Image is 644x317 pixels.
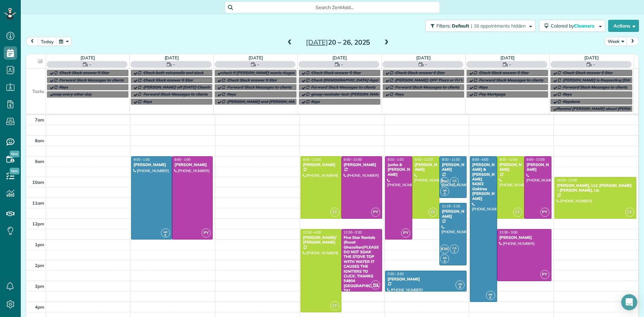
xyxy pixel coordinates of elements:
[563,99,580,104] span: Keystone
[540,208,549,217] span: PY
[227,85,291,90] span: Forward Slack Messages to clients
[173,61,175,68] span: -
[311,85,376,90] span: Forward Slack Messages to clients
[557,178,577,182] span: 10:00 - 12:00
[442,157,460,162] span: 9:00 - 11:00
[371,208,380,217] span: PY
[486,295,495,301] small: 6
[479,92,505,97] span: Pay Mortgage
[387,277,465,281] div: [PERSON_NAME]
[343,162,380,167] div: [PERSON_NAME]
[574,23,595,29] span: Cleaners
[414,162,437,172] div: [PERSON_NAME]
[174,162,211,167] div: [PERSON_NAME]
[472,157,488,162] span: 9:00 - 4:00
[527,157,545,162] span: 9:00 - 12:00
[443,256,447,260] span: AR
[306,38,328,46] span: [DATE]
[143,70,204,75] span: Check both voicemails and slack
[551,23,597,29] span: Colored by
[452,23,470,29] span: Default
[605,37,627,46] button: Week
[428,208,437,217] span: CF
[38,37,57,46] button: today
[441,162,465,172] div: [PERSON_NAME]
[343,235,380,293] div: Five Star Rentals (Rozet Ghazalian)PLEASE DO NOT SOAK THE STOVE TOP WITH WATER IT CAUSES THE IGNI...
[165,55,179,60] a: [DATE]
[53,92,92,97] span: mop every other day
[311,92,383,97] span: group reminder text: [PERSON_NAME]
[26,37,39,46] button: prev
[32,179,44,185] span: 10am
[161,232,170,239] small: 6
[479,70,529,75] span: Check Slack answer 5 Star
[441,209,465,219] div: [PERSON_NAME]
[395,92,404,97] span: Keys
[479,85,488,90] span: Keys
[401,228,410,237] span: PY
[35,117,44,122] span: 7am
[458,282,462,286] span: AR
[249,55,263,60] a: [DATE]
[499,162,522,172] div: [PERSON_NAME]
[344,230,362,234] span: 12:30 - 3:30
[472,162,495,201] div: [PERSON_NAME] & [PERSON_NAME] 54302 Oaktree [PERSON_NAME]
[499,157,518,162] span: 9:00 - 12:00
[425,61,427,68] span: -
[387,272,404,276] span: 2:30 - 3:30
[227,99,334,104] span: [PERSON_NAME] and [PERSON_NAME] Off Every [DATE]
[563,92,572,97] span: Keys
[584,55,599,60] a: [DATE]
[452,179,457,182] span: CG
[35,283,44,289] span: 3pm
[221,70,296,75] span: check if [PERSON_NAME] wants August
[625,208,634,217] span: CF
[303,157,321,162] span: 9:00 - 12:00
[450,181,459,187] small: 1
[387,162,410,177] div: Junho & [PERSON_NAME]
[59,70,109,75] span: Check Slack answer 5 Star
[330,301,339,310] span: CF
[488,293,492,296] span: AR
[539,20,605,32] button: Colored byCleaners
[32,200,44,206] span: 11am
[395,77,476,83] span: [PERSON_NAME]: OFF Thurs or Fri WEEKLY
[440,177,449,186] span: KW
[442,204,460,208] span: 11:15 - 2:15
[443,189,447,192] span: AR
[456,284,464,290] small: 6
[425,20,536,32] button: Filters: Default | 16 appointments hidden
[227,92,236,97] span: Keys
[59,85,68,90] span: Keys
[499,235,549,240] div: [PERSON_NAME]
[415,157,433,162] span: 9:00 - 12:00
[133,162,170,167] div: [PERSON_NAME]
[35,138,44,143] span: 8am
[303,162,339,167] div: [PERSON_NAME]
[303,230,321,234] span: 12:30 - 4:30
[35,304,44,310] span: 4pm
[500,55,515,60] a: [DATE]
[257,61,259,68] span: -
[133,157,150,162] span: 9:00 - 1:00
[311,70,361,75] span: Check Slack answer 5 Star
[303,235,339,245] div: [PERSON_NAME]/ [PERSON_NAME]
[556,183,634,193] div: [PERSON_NAME], LLC [PERSON_NAME] - [PERSON_NAME], Llc
[509,61,511,68] span: -
[499,230,518,234] span: 12:30 - 3:00
[608,20,639,32] button: Actions
[436,23,450,29] span: Filters:
[526,162,549,172] div: [PERSON_NAME]
[540,270,549,279] span: PY
[163,230,167,234] span: AR
[143,77,193,83] span: Check Slack answer 5 Star
[174,157,191,162] span: 9:00 - 1:00
[80,55,95,60] a: [DATE]
[395,70,445,75] span: Check Slack answer 5 Star
[387,157,404,162] span: 9:00 - 1:00
[10,168,19,174] span: New
[32,221,44,226] span: 12pm
[143,85,235,90] span: [PERSON_NAME] off [DATE] Cleaning Restaurant
[440,245,449,254] span: KW
[10,151,19,157] span: New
